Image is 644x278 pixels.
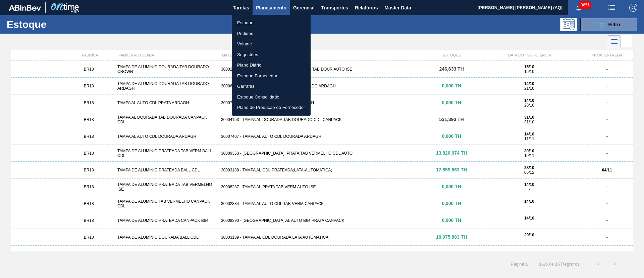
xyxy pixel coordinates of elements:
a: Sugestões [232,49,311,60]
a: Plano Diário [232,60,311,71]
a: Estoque [232,17,311,28]
a: Estoque Fornecedor [232,71,311,81]
a: Plano de Produção do Fornecedor [232,102,311,113]
a: Pedidos [232,28,311,39]
a: Garrafas [232,81,311,92]
a: Estoque Consolidado [232,92,311,103]
a: Volume [232,39,311,49]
